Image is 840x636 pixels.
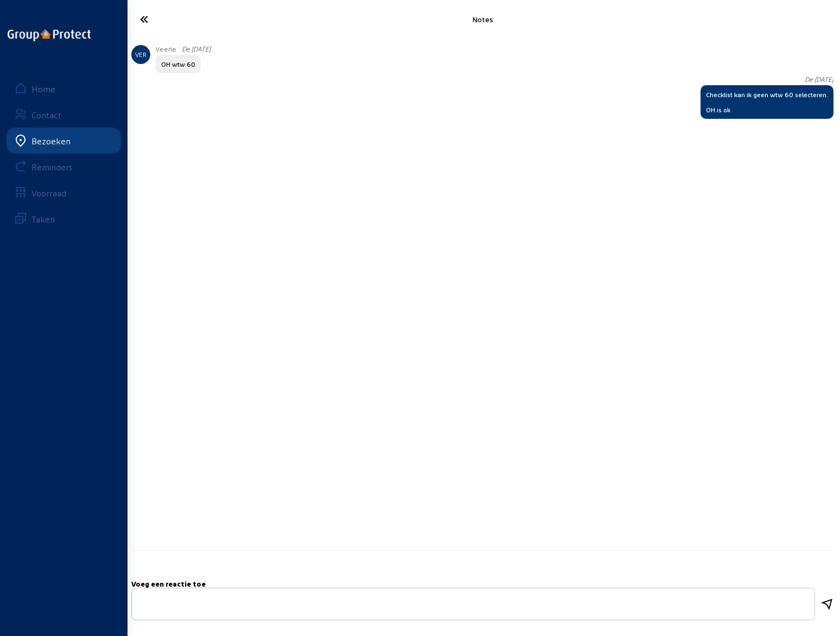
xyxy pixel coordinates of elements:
[706,91,828,113] div: Checklist kan ik geen wtw 60 selecteren. OH is ok
[7,154,121,180] a: Reminders
[31,136,71,146] div: Bezoeken
[7,180,121,206] a: Voorraad
[7,75,121,101] a: Home
[31,110,61,120] div: Contact
[31,84,55,94] div: Home
[244,15,721,24] div: Notes
[31,214,55,224] div: Taken
[8,29,91,41] img: logo-oneline.png
[7,206,121,232] a: Taken
[131,45,150,64] div: VER
[161,60,195,68] div: OH wtw 60
[131,580,833,588] h5: Voeg een reactie toe
[156,45,176,53] span: Veerle
[31,162,73,172] div: Reminders
[805,75,833,83] span: De [DATE]
[31,188,66,198] div: Voorraad
[7,101,121,128] a: Contact
[182,45,211,53] span: De [DATE]
[7,128,121,154] a: Bezoeken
